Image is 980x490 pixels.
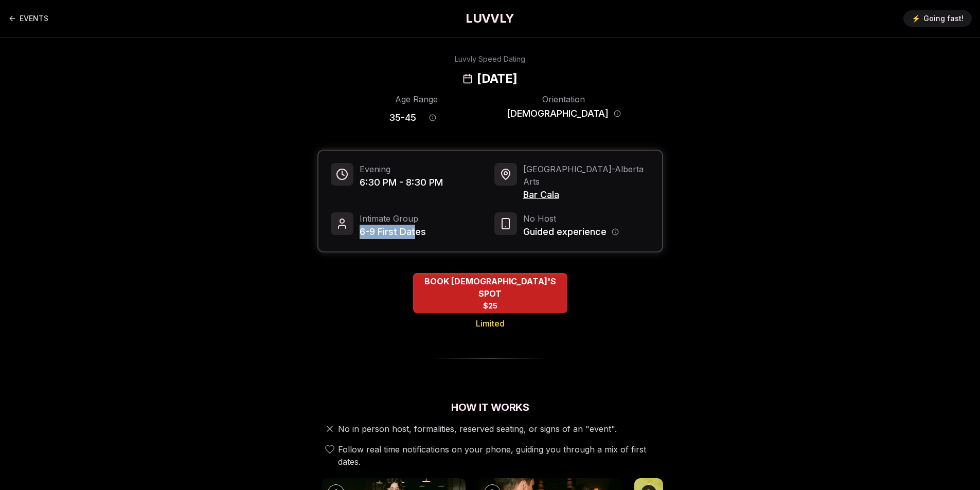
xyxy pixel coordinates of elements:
span: $25 [483,301,497,311]
span: No in person host, formalities, reserved seating, or signs of an "event". [338,423,617,435]
span: 6-9 First Dates [360,225,426,239]
button: BOOK QUEER WOMEN'S SPOT - Limited [413,273,567,313]
div: Age Range [360,93,474,105]
span: 35 - 45 [389,111,416,125]
button: Age range information [421,106,444,129]
span: Bar Cala [523,188,650,202]
a: Back to events [8,8,48,29]
div: Luvvly Speed Dating [455,54,525,64]
span: Limited [476,317,505,330]
span: [DEMOGRAPHIC_DATA] [507,106,609,121]
span: ⚡️ [912,13,920,24]
h2: [DATE] [477,70,517,87]
button: Orientation information [614,110,621,117]
span: Follow real time notifications on your phone, guiding you through a mix of first dates. [338,443,659,468]
span: BOOK [DEMOGRAPHIC_DATA]'S SPOT [413,275,567,300]
h2: How It Works [317,400,663,414]
span: No Host [523,212,619,225]
span: Guided experience [523,225,607,239]
span: [GEOGRAPHIC_DATA] - Alberta Arts [523,163,650,188]
span: Intimate Group [360,212,426,225]
span: 6:30 PM - 8:30 PM [360,175,443,190]
span: Evening [360,163,443,175]
a: LUVVLY [466,10,514,27]
span: Going fast! [923,13,964,24]
div: Orientation [507,93,621,105]
button: Host information [612,228,619,235]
